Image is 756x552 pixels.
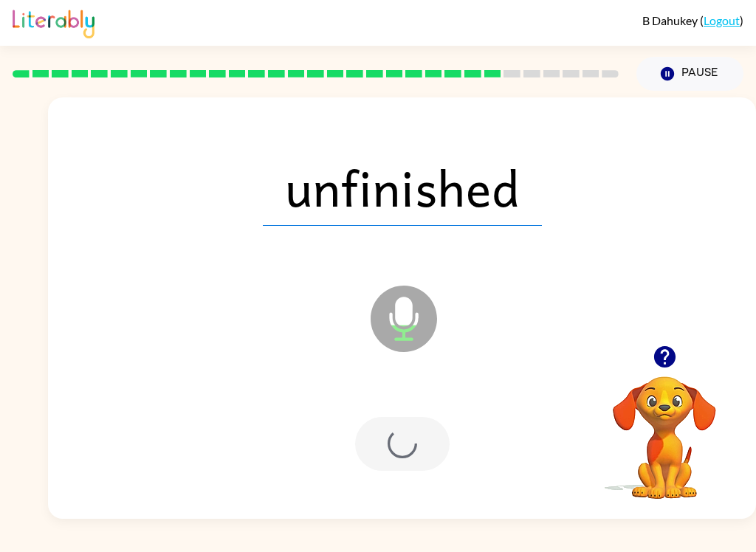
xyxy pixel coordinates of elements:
a: Logout [704,13,740,27]
span: unfinished [263,149,542,226]
div: ( ) [642,13,743,27]
button: Pause [636,57,743,91]
img: Literably [13,6,94,38]
span: B Dahukey [642,13,700,27]
video: Your browser must support playing .mp4 files to use Literably. Please try using another browser. [591,353,738,501]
